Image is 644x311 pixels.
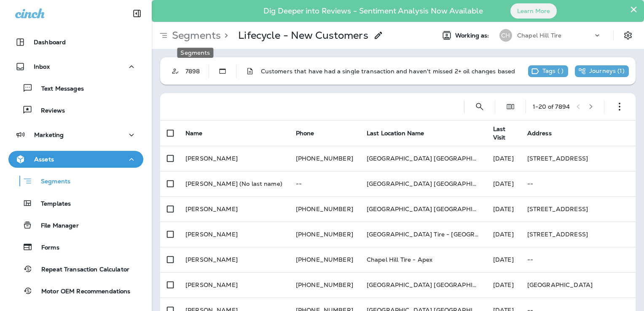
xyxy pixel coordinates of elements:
p: Chapel Hill Tire [517,32,561,39]
td: [GEOGRAPHIC_DATA] [GEOGRAPHIC_DATA][PERSON_NAME] [360,196,486,222]
td: [DATE] [486,196,521,222]
td: [PERSON_NAME] [179,146,289,171]
button: Inbox [8,58,143,75]
p: File Manager [32,222,79,230]
p: > [221,29,228,42]
td: [PERSON_NAME] [179,247,289,272]
td: [PERSON_NAME] [179,222,289,247]
p: -- [527,256,640,263]
span: Last Visit [493,125,506,141]
button: Customer Only [167,63,184,80]
td: [PHONE_NUMBER] [289,222,360,247]
p: Assets [34,156,54,163]
button: Search Segments [471,98,488,115]
button: Assets [8,151,143,168]
p: -- [296,180,353,187]
td: [DATE] [486,247,521,272]
td: [GEOGRAPHIC_DATA] [GEOGRAPHIC_DATA] [360,272,486,298]
button: Forms [8,238,143,256]
div: Segments [177,48,213,58]
p: Motor OEM Recommendations [33,288,131,296]
button: Settings [620,28,636,43]
td: [PHONE_NUMBER] [289,146,360,171]
span: Phone [296,129,314,137]
span: Name [185,129,203,137]
button: Reviews [8,101,143,119]
td: Chapel Hill Tire - Apex [360,247,486,272]
td: [PHONE_NUMBER] [289,247,360,272]
td: [PHONE_NUMBER] [289,272,360,298]
p: Dashboard [34,39,66,46]
button: File Manager [8,216,143,234]
span: Working as: [455,32,491,39]
button: Templates [8,194,143,212]
td: [GEOGRAPHIC_DATA] [GEOGRAPHIC_DATA] [360,171,486,196]
span: Last Location Name [367,129,424,137]
button: Marketing [8,126,143,143]
div: 1 - 20 of 7894 [533,103,570,110]
p: Journeys ( 1 ) [589,67,625,75]
button: Text Messages [8,79,143,97]
td: [GEOGRAPHIC_DATA] Tire - [GEOGRAPHIC_DATA] [360,222,486,247]
div: CH [499,29,512,42]
button: Description [241,63,258,80]
td: [DATE] [486,171,521,196]
p: -- [527,180,640,187]
p: Dig Deeper into Reviews - Sentiment Analysis Now Available [239,10,507,12]
span: Address [527,129,552,137]
button: Close [630,3,638,16]
button: Learn More [510,3,557,19]
button: Repeat Transaction Calculator [8,260,143,278]
p: Customers that have had a single transaction and haven't missed 2+ oil changes based on the oil c... [261,68,521,81]
button: Edit Fields [502,98,519,115]
p: Lifecycle - New Customers [238,29,368,42]
td: [DATE] [486,146,521,171]
p: Segments [32,178,70,186]
p: Tags ( ) [542,67,563,75]
td: [PERSON_NAME] (No last name) [179,171,289,196]
p: Reviews [32,107,65,115]
td: [PHONE_NUMBER] [289,196,360,222]
p: Repeat Transaction Calculator [33,266,129,274]
button: Segments [8,172,143,190]
p: Text Messages [33,85,84,93]
p: Forms [33,244,59,252]
div: 7898 [184,68,209,75]
button: Collapse Sidebar [125,5,149,22]
p: Inbox [34,63,50,70]
p: Segments [169,29,221,42]
td: [DATE] [486,222,521,247]
td: [PERSON_NAME] [179,196,289,222]
p: Templates [32,200,71,208]
button: Motor OEM Recommendations [8,282,143,300]
td: [PERSON_NAME] [179,272,289,298]
td: [GEOGRAPHIC_DATA] [GEOGRAPHIC_DATA][PERSON_NAME] [360,146,486,171]
button: Static [214,63,231,80]
div: This segment has no tags [528,65,568,77]
td: [DATE] [486,272,521,298]
button: Dashboard [8,34,143,51]
p: Marketing [34,131,64,138]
